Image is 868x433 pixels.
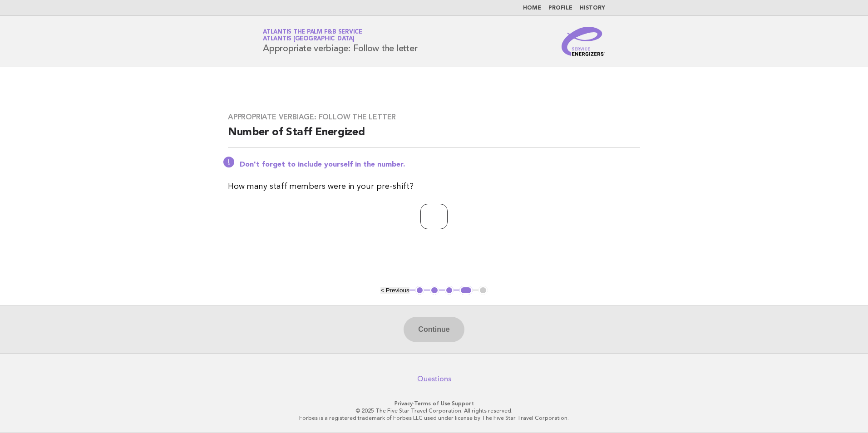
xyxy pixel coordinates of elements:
[156,400,712,407] p: · ·
[580,5,605,11] a: History
[228,125,640,148] h2: Number of Staff Energized
[156,414,712,422] p: Forbes is a registered trademark of Forbes LLC used under license by The Five Star Travel Corpora...
[562,27,605,56] img: Service Energizers
[523,5,541,11] a: Home
[380,287,409,294] button: < Previous
[228,180,640,193] p: How many staff members were in your pre-shift?
[228,113,640,122] h3: Appropriate verbiage: Follow the letter
[263,29,362,42] a: Atlantis the Palm F&B ServiceAtlantis [GEOGRAPHIC_DATA]
[156,407,712,414] p: © 2025 The Five Star Travel Corporation. All rights reserved.
[263,30,417,53] h1: Appropriate verbiage: Follow the letter
[548,5,572,11] a: Profile
[459,286,473,295] button: 4
[395,400,413,407] a: Privacy
[417,374,451,384] a: Questions
[414,400,450,407] a: Terms of Use
[452,400,474,407] a: Support
[263,36,355,42] span: Atlantis [GEOGRAPHIC_DATA]
[415,286,424,295] button: 1
[240,160,640,169] p: Don't forget to include yourself in the number.
[430,286,439,295] button: 2
[445,286,454,295] button: 3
